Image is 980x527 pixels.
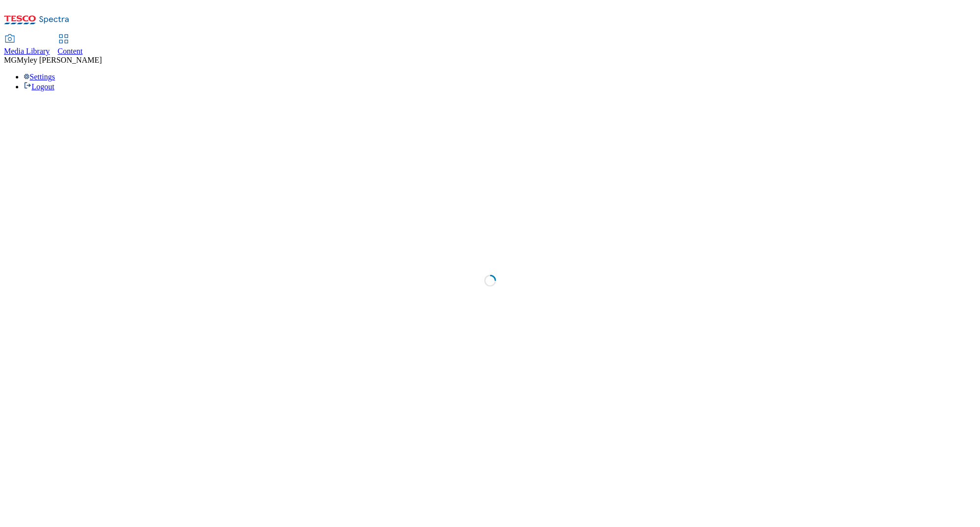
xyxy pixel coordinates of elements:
a: Content [58,35,83,56]
span: Myley [PERSON_NAME] [17,56,102,64]
a: Logout [24,82,54,91]
span: Content [58,47,83,55]
span: Media Library [4,47,50,55]
span: MG [4,56,17,64]
a: Settings [24,73,55,81]
a: Media Library [4,35,50,56]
